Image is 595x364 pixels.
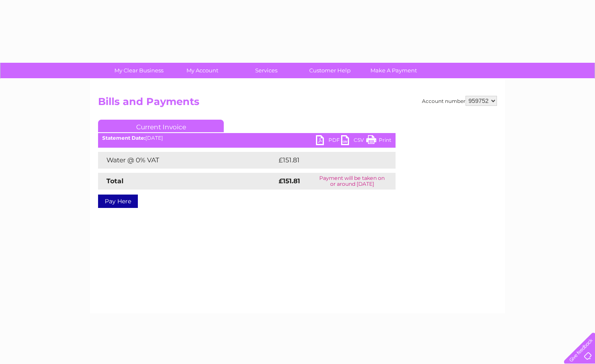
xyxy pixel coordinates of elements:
[279,177,300,185] strong: £151.81
[102,135,145,141] b: Statement Date:
[341,135,366,147] a: CSV
[295,63,365,78] a: Customer Help
[277,152,378,169] td: £151.81
[98,195,138,208] a: Pay Here
[106,177,124,185] strong: Total
[98,135,396,141] div: [DATE]
[366,135,391,147] a: Print
[359,63,428,78] a: Make A Payment
[422,96,497,106] div: Account number
[98,120,224,132] a: Current Invoice
[98,96,497,112] h2: Bills and Payments
[98,152,277,169] td: Water @ 0% VAT
[316,135,341,147] a: PDF
[104,63,173,78] a: My Clear Business
[232,63,301,78] a: Services
[308,173,396,190] td: Payment will be taken on or around [DATE]
[168,63,237,78] a: My Account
